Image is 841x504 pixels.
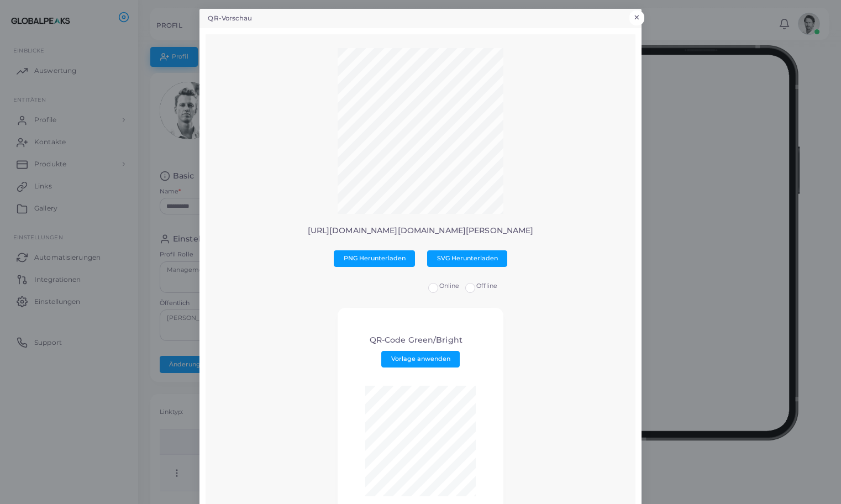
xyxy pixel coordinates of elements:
button: SVG Herunterladen [427,250,507,267]
span: SVG Herunterladen [437,254,498,262]
span: Vorlage anwenden [391,355,450,363]
button: Close [629,11,644,25]
h5: QR-Vorschau [208,14,252,23]
button: PNG Herunterladen [334,250,415,267]
span: Offline [476,282,497,290]
span: PNG Herunterladen [344,254,406,262]
span: Online [439,282,460,290]
h4: QR-Code Green/Bright [370,335,462,345]
button: Vorlage anwenden [381,351,460,368]
p: [URL][DOMAIN_NAME][DOMAIN_NAME][PERSON_NAME] [214,226,627,235]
